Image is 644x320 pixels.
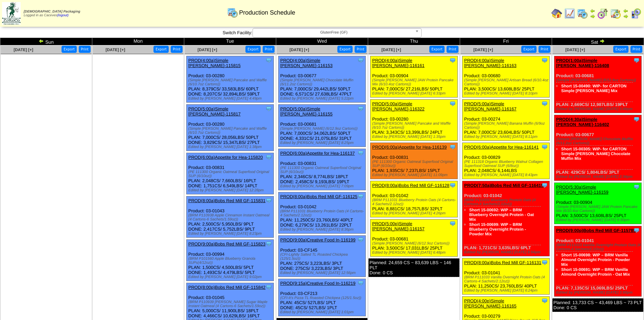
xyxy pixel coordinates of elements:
[372,173,457,177] div: Edited by [PERSON_NAME] [DATE] 11:09pm
[280,97,365,101] div: Edited by [PERSON_NAME] [DATE] 5:22pm
[372,78,457,86] div: (Simple [PERSON_NAME] JAW Protein Pancake Mix (6/10.4oz Cartons))
[561,84,626,93] a: Short 15-00490: WIP- for CARTON Simple [PERSON_NAME] Mix
[279,56,366,103] div: Product: 03-00677 PLAN: 7,000CS / 29,442LBS / 50PLT DONE: 6,571CS / 27,638LBS / 47PLT
[279,149,366,190] div: Product: 03-00831 PLAN: 2,346CS / 8,774LBS / 18PLT DONE: 2,458CS / 9,193LBS / 19PLT
[280,228,365,232] div: Edited by [PERSON_NAME] [DATE] 8:36pm
[623,8,628,14] img: arrowleft.gif
[62,46,77,53] button: Export
[188,241,265,247] a: PROD(9:00a)Bobs Red Mill GF-115823
[57,14,69,17] a: (logout)
[188,97,273,101] div: Edited by [PERSON_NAME] [DATE] 4:49pm
[357,57,364,64] img: Tooltip
[188,285,265,290] a: PROD(8:00p)Bobs Red Mill GF-115842
[187,240,274,281] div: Product: 03-00994 PLAN: 1,500CS / 4,500LBS / 5PLT DONE: 1,493CS / 4,479LBS / 5PLT
[371,143,458,179] div: Product: 03-00831 PLAN: 1,935CS / 7,237LBS / 15PLT
[188,127,273,135] div: (Simple [PERSON_NAME] Pancake and Waffle (6/10.7oz Cartons))
[541,144,548,150] img: Tooltip
[551,8,562,19] img: home.gif
[39,38,44,44] img: arrowleft.gif
[276,38,368,45] td: Wed
[188,58,241,68] a: PROD(4:00a)Simple [PERSON_NAME]-115815
[449,220,456,227] img: Tooltip
[279,192,366,234] div: Product: 03-01042 PLAN: 11,250CS / 23,760LBS / 40PLT DONE: 6,279CS / 13,261LBS / 22PLT
[280,106,333,116] a: PROD(5:00a)Simple [PERSON_NAME]-116155
[153,46,169,53] button: Export
[554,115,642,181] div: Product: 03-00677 PLAN: 429CS / 1,804LBS / 3PLT
[613,46,628,53] button: Export
[188,106,241,116] a: PROD(5:00a)Simple [PERSON_NAME]-115817
[556,243,641,251] div: (BRM P111033 Vanilla Overnight Protein Oats (4 Cartons-4 Sachets/2.12oz))
[552,38,644,45] td: Sat
[0,38,92,45] td: Sun
[464,289,549,293] div: Edited by [PERSON_NAME] [DATE] 6:24pm
[464,298,517,308] a: PROD(4:00p)Simple [PERSON_NAME]-116165
[447,46,458,53] button: Print
[188,78,273,86] div: (Simple [PERSON_NAME] Pancake and Waffle (6/10.7oz Cartons))
[556,205,641,213] div: (Simple [PERSON_NAME] JAW Protein Pancake Mix (6/10.4oz Cartons))
[280,281,356,286] a: PROD(9:15a)Creative Food In-116219
[464,135,549,139] div: Edited by [PERSON_NAME] [DATE] 8:11pm
[355,46,366,53] button: Print
[473,47,493,52] span: [DATE] [+]
[372,251,457,255] div: Edited by [PERSON_NAME] [DATE] 6:48pm
[633,227,640,234] img: Tooltip
[197,47,217,52] span: [DATE] [+]
[280,127,365,131] div: (Simple [PERSON_NAME] (6/12.9oz Cartons))
[556,78,641,82] div: (Simple [PERSON_NAME] (6/12.9oz Cartons))
[372,145,447,150] a: PROD(6:00a)Appetite for Hea-116139
[188,300,273,308] div: (BRM P110939 [PERSON_NAME] Sugar Maple Instant Oatmeal (4 Cartons-6 Sachets/1.59oz))
[556,185,609,195] a: PROD(5:30a)Simple [PERSON_NAME]-116159
[556,291,641,295] div: Edited by [PERSON_NAME] [DATE] 3:50pm
[372,91,457,95] div: Edited by [PERSON_NAME] [DATE] 6:33pm
[188,170,273,178] div: (PE 111300 Organic Oatmeal Superfood Original SUP (6/10oz))
[188,188,273,192] div: Edited by [PERSON_NAME] [DATE] 12:28pm
[14,47,33,52] span: [DATE] [+]
[187,153,274,194] div: Product: 03-00831 PLAN: 2,048CS / 7,660LBS / 16PLT DONE: 1,751CS / 6,549LBS / 14PLT
[279,279,366,316] div: Product: 03-CF213 PLAN: 45CS / 527LBS / 1PLT DONE: 45CS / 527LBS / 1PLT
[227,7,238,18] img: calendarprod.gif
[462,181,550,256] div: Product: 03-01042 PLAN: 1,721CS / 3,635LBS / 6PLT
[280,58,333,68] a: PROD(4:00a)Simple [PERSON_NAME]-116153
[372,221,425,231] a: PROD(5:00p)Simple [PERSON_NAME]-116157
[564,8,575,19] img: line_graph.gif
[462,143,550,179] div: Product: 03-00829 PLAN: 2,048CS / 6,144LBS
[449,144,456,150] img: Tooltip
[372,58,425,68] a: PROD(4:00a)Simple [PERSON_NAME]-116161
[521,46,536,53] button: Export
[265,240,272,247] img: Tooltip
[449,57,456,64] img: Tooltip
[556,117,609,127] a: PROD(4:30a)Simple [PERSON_NAME]-116402
[357,105,364,112] img: Tooltip
[188,198,265,203] a: PROD(8:00a)Bobs Red Mill GF-115831
[280,184,365,188] div: Edited by [PERSON_NAME] [DATE] 7:09pm
[188,232,273,236] div: Edited by [PERSON_NAME] [DATE] 8:23pm
[265,154,272,161] img: Tooltip
[371,219,458,257] div: Product: 03-00681 PLAN: 3,500CS / 17,031LBS / 25PLT
[188,275,273,279] div: Edited by [PERSON_NAME] [DATE] 9:02pm
[561,147,630,161] a: Short 15-00305: WIP- for CARTON Simple [PERSON_NAME] Chocolate Muffin Mix
[357,280,364,286] img: Tooltip
[577,8,588,19] img: calendarprod.gif
[464,122,549,130] div: (Simple [PERSON_NAME] Banana Muffin (6/9oz Cartons))
[280,253,365,261] div: (CFI-Lightly Salted TL Roasted Chickpea (125/1.5oz))
[187,56,274,103] div: Product: 03-00280 PLAN: 8,379CS / 33,583LBS / 60PLT DONE: 8,207CS / 32,894LBS / 59PLT
[552,298,643,312] div: Planned: 13,733 CS ~ 43,469 LBS ~ 73 PLT Done: 0 CS
[462,258,550,295] div: Product: 03-01041 PLAN: 11,250CS / 23,760LBS / 40PLT
[368,38,460,45] td: Thu
[541,57,548,64] img: Tooltip
[372,241,457,246] div: (Simple [PERSON_NAME] (6/12.9oz Cartons))
[464,250,549,254] div: Edited by [PERSON_NAME] [DATE] 8:54pm
[265,284,272,291] img: Tooltip
[633,57,640,64] img: Tooltip
[256,28,412,37] span: GlutenFree (GF)
[630,8,641,19] img: calendarcustomer.gif
[265,197,272,204] img: Tooltip
[289,47,309,52] a: [DATE] [+]
[381,47,401,52] a: [DATE] [+]
[590,14,595,19] img: arrowright.gif
[565,47,585,52] a: [DATE] [+]
[239,9,295,16] span: Production Schedule
[561,267,630,277] a: Short 15-00691: WIP – BRM Vanilla Almond Overnight Protein - Oat Mix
